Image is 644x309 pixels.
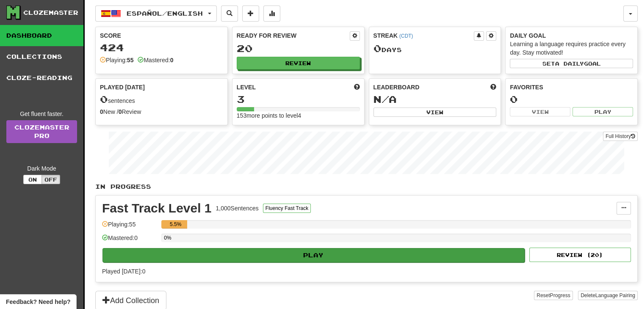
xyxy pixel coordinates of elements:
div: 424 [100,42,223,53]
button: ResetProgress [534,291,572,300]
div: Day s [373,43,497,54]
span: N/A [373,93,397,105]
a: (CDT) [399,33,413,39]
button: Review [237,57,360,69]
div: 5.5% [164,220,187,229]
button: Full History [603,132,638,141]
span: a daily [555,61,584,66]
div: New / Review [100,108,223,116]
span: Level [237,83,256,91]
div: Streak [373,31,474,40]
div: sentences [100,94,223,105]
button: Review (20) [529,248,631,262]
strong: 55 [127,57,134,63]
strong: 0 [119,108,122,115]
button: Add sentence to collection [242,6,259,22]
span: Language Pairing [595,292,635,298]
div: Get fluent faster. [6,110,77,118]
p: In Progress [95,182,638,191]
button: View [510,107,570,116]
button: Play [102,248,525,262]
div: Favorites [510,83,633,91]
button: On [23,175,42,184]
button: Off [41,175,60,184]
div: Playing: 55 [102,220,157,234]
div: Dark Mode [6,164,77,173]
button: Español/English [95,6,217,22]
span: This week in points, UTC [490,83,496,91]
button: Search sentences [221,6,238,22]
div: Ready for Review [237,31,350,40]
span: Score more points to level up [354,83,360,91]
div: 3 [237,94,360,105]
div: Score [100,31,223,40]
div: Clozemaster [23,8,78,17]
div: 153 more points to level 4 [237,111,360,120]
span: Español / English [127,10,203,17]
span: Played [DATE]: 0 [102,268,145,275]
div: Mastered: 0 [102,234,157,248]
button: View [373,108,497,117]
button: Fluency Fast Track [263,204,311,213]
div: 20 [237,43,360,54]
span: Leaderboard [373,83,420,91]
button: DeleteLanguage Pairing [578,291,638,300]
span: Open feedback widget [6,298,70,306]
span: 0 [100,93,108,105]
span: 0 [373,42,381,54]
button: Play [572,107,633,116]
button: Seta dailygoal [510,59,633,68]
span: Played [DATE] [100,83,145,91]
span: Progress [550,292,570,298]
strong: 0 [170,57,174,63]
a: ClozemasterPro [6,120,77,143]
div: Learning a language requires practice every day. Stay motivated! [510,40,633,57]
div: 1,000 Sentences [216,204,259,212]
div: 0 [510,94,633,105]
div: Playing: [100,56,133,64]
button: More stats [263,6,280,22]
div: Fast Track Level 1 [102,202,212,215]
div: Mastered: [138,56,173,64]
strong: 0 [100,108,103,115]
div: Daily Goal [510,31,633,40]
